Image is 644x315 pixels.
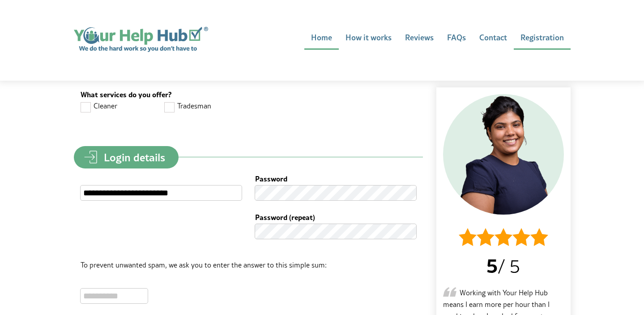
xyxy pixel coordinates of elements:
p: To prevent unwanted spam, we ask you to enter the answer to this simple sum: [81,259,416,271]
a: Home [74,27,208,52]
a: Home [304,27,339,50]
a: Contact [473,27,514,50]
a: Registration [514,27,571,50]
a: FAQs [440,27,473,50]
label: Password [255,175,416,182]
p: / 5 [443,250,564,281]
img: Cleaner 1 [443,94,564,215]
span: 5 [486,251,498,279]
img: Your Help Hub logo [74,27,208,52]
label: Password (repeat) [255,214,416,221]
img: Opening quote [443,288,456,297]
a: Reviews [398,27,440,50]
label: Tradesman [164,99,248,112]
label: What services do you offer? [81,89,416,99]
img: login-details.svg [81,147,101,167]
span: Login details [104,152,165,163]
a: How it works [339,27,398,50]
label: Cleaner [81,99,165,112]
